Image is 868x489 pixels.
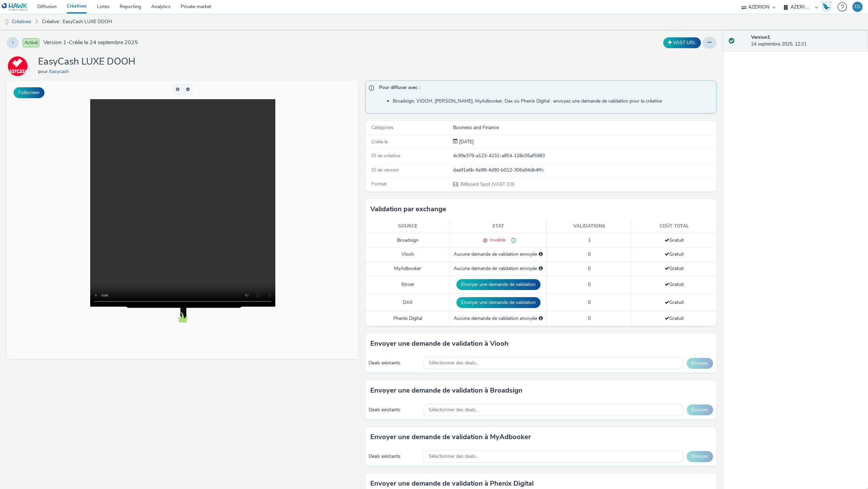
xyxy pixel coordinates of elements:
span: Sélectionner des deals... [429,360,479,366]
strong: Version 1 [751,34,770,40]
span: Créée le [371,139,388,145]
div: daa91a6b-6e98-4d90-b012-306a94db4ffc [453,167,716,174]
div: Aucune demande de validation envoyée [454,251,543,258]
span: Gratuit [665,251,684,257]
td: Phenix Digital [365,312,450,326]
span: Gratuit [665,299,684,306]
span: Version 1 - Créée le 24 septembre 2025 [43,39,138,47]
a: Créative : EasyCash LUXE DOOH [39,14,116,30]
span: Catégories [371,124,394,131]
td: DAX [365,294,450,312]
div: Sélectionnez un deal ci-dessous et cliquez sur Envoyer pour envoyer une demande de validation à M... [539,265,543,272]
td: Viooh [365,248,450,261]
th: Source [365,219,450,233]
span: Gratuit [665,281,684,288]
button: Envoyer [687,358,713,369]
th: Coût total [632,219,716,233]
h3: Envoyer une demande de validation à MyAdbooker [370,432,531,442]
div: Retours par mail [506,237,516,244]
button: Envoyer une demande de validation [456,279,540,290]
th: Etat [450,219,547,233]
img: Easycash [8,56,27,76]
div: Business and Finance [453,124,716,131]
span: 0 [588,251,591,257]
div: Sélectionnez un deal ci-dessous et cliquez sur Envoyer pour envoyer une demande de validation à V... [539,251,543,258]
h3: Envoyer une demande de validation à Broadsign [370,385,522,396]
button: VAST URL [663,37,701,48]
img: dooh [3,19,10,25]
th: Validations [547,219,632,233]
img: Hawk Academy [821,1,831,12]
li: Broadsign, VIOOH, [PERSON_NAME], MyAdbooker, Dax ou Phenix Digital : envoyez une demande de valid... [393,98,713,105]
td: MyAdbooker [365,261,450,275]
button: Fullscreen [14,87,44,98]
div: 24 septembre 2025, 12:21 [751,34,863,48]
span: ID de créative [371,152,400,159]
button: Envoyer [687,404,713,415]
td: Stroer [365,276,450,294]
span: Format [371,181,387,187]
div: Création 24 septembre 2025, 12:21 [458,139,474,145]
span: [DATE] [458,139,474,145]
span: Billboard Spot (VAST 3.0) [460,181,514,187]
span: ID de version [371,167,399,173]
div: Dupliquer la créative en un VAST URL [662,37,703,48]
span: Invalide [487,237,506,243]
div: Deals existants [369,453,420,460]
span: Sélectionner des deals... [429,454,479,459]
button: Envoyer une demande de validation [456,297,540,308]
span: 0 [588,299,591,306]
span: 0 [588,281,591,288]
div: Aucune demande de validation envoyée [454,315,543,322]
button: Envoyer [687,451,713,462]
div: 4c99e379-a123-4232-a854-128c05af5983 [453,152,716,159]
span: 0 [588,265,591,272]
span: Gratuit [665,237,684,243]
div: Deals existants [369,406,420,413]
h3: Envoyer une demande de validation à Phenix Digital [370,478,534,489]
h1: EasyCash LUXE DOOH [38,55,135,68]
span: Gratuit [665,265,684,272]
span: Activé [23,38,39,47]
td: Broadsign [365,233,450,248]
span: Sélectionner des deals... [429,407,479,413]
a: Easycash [7,63,31,69]
a: Hawk Academy [821,1,834,12]
div: Deals existants [369,360,420,366]
a: Easycash [49,68,72,75]
div: Sélectionnez un deal ci-dessous et cliquez sur Envoyer pour envoyer une demande de validation à P... [539,315,543,322]
h3: Envoyer une demande de validation à Viooh [370,339,509,349]
span: 1 [588,237,591,243]
span: Gratuit [665,315,684,322]
span: 0 [588,315,591,322]
img: undefined Logo [2,3,28,11]
div: Aucune demande de validation envoyée [454,265,543,272]
div: EG [854,2,861,12]
span: pour [38,68,49,75]
h3: Validation par exchange [370,204,446,214]
span: Pour diffuser avec : [379,84,710,93]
